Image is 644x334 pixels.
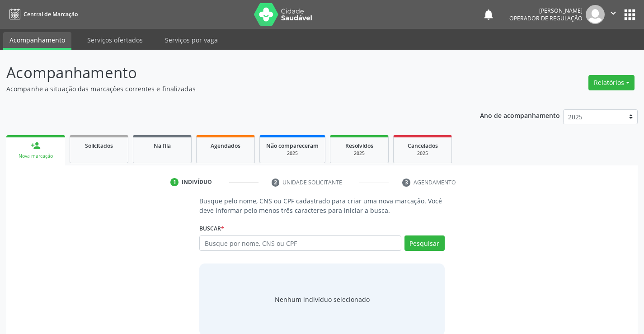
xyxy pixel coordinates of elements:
[408,142,438,150] span: Cancelados
[275,295,370,304] div: Nenhum indivíduo selecionado
[605,5,622,24] button: 
[608,8,618,18] i: 
[586,5,605,24] img: img
[6,7,78,22] a: Central de Marcação
[199,235,401,251] input: Busque por nome, CNS ou CPF
[509,14,583,22] span: Operador de regulação
[13,153,59,160] div: Nova marcação
[480,109,560,121] p: Ano de acompanhamento
[404,235,445,251] button: Pesquisar
[588,75,635,90] button: Relatórios
[509,7,583,14] div: [PERSON_NAME]
[182,178,212,186] div: Indivíduo
[31,141,41,151] div: person_add
[154,142,171,150] span: Na fila
[81,32,149,48] a: Serviços ofertados
[3,32,71,50] a: Acompanhamento
[400,150,445,157] div: 2025
[337,150,382,157] div: 2025
[24,10,78,18] span: Central de Marcação
[266,150,319,157] div: 2025
[345,142,373,150] span: Resolvidos
[482,8,495,21] button: notifications
[170,178,179,186] div: 1
[199,221,224,235] label: Buscar
[6,84,448,94] p: Acompanhe a situação das marcações correntes e finalizadas
[85,142,113,150] span: Solicitados
[199,196,444,215] p: Busque pelo nome, CNS ou CPF cadastrado para criar uma nova marcação. Você deve informar pelo men...
[266,142,319,150] span: Não compareceram
[622,7,638,23] button: apps
[6,61,448,84] p: Acompanhamento
[211,142,240,150] span: Agendados
[159,32,224,48] a: Serviços por vaga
